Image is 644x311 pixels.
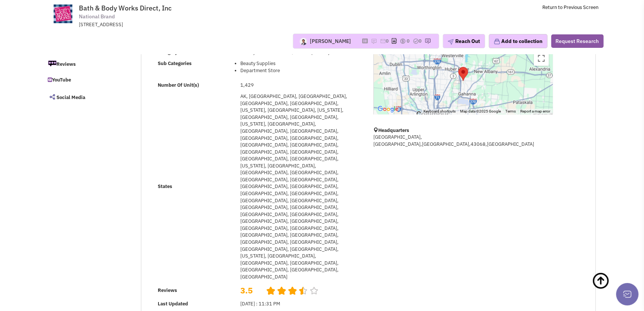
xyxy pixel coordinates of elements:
td: [DATE] : 11:31 PM [238,298,364,310]
img: research-icon.png [425,38,431,44]
img: plane.png [447,39,453,45]
button: Keyboard shortcuts [423,109,456,114]
a: YouTube [44,73,126,87]
b: Last Updated [158,301,188,307]
div: [PERSON_NAME] [310,37,351,45]
img: Google [376,104,400,114]
img: TaskCount.png [413,38,419,44]
a: Report a map error [520,109,550,113]
a: Social Media [44,89,126,105]
div: Bath &amp; Body Works Direct, Inc [458,67,468,81]
img: www.bathandbodyworks.com [46,4,80,23]
b: Headquarters [378,127,409,133]
b: Reviews [158,287,177,293]
span: 0 [407,38,410,44]
img: icon-collection-lavender.png [493,38,500,45]
span: 0 [386,38,389,44]
td: AK, [GEOGRAPHIC_DATA], [GEOGRAPHIC_DATA], [GEOGRAPHIC_DATA], [GEOGRAPHIC_DATA], [US_STATE], [GEOG... [238,91,364,283]
a: Return to Previous Screen [542,4,598,10]
span: National Brand [79,13,115,21]
a: Open this area in Google Maps (opens a new window) [376,104,400,114]
img: icon-note.png [371,38,377,44]
span: Bath & Body Works Direct, Inc [79,4,172,12]
b: Number Of Unit(s) [158,82,199,88]
h2: 3.5 [240,285,261,289]
img: icon-dealamount.png [400,38,406,44]
b: Sub Categories [158,60,192,67]
button: Reach Out [443,34,485,48]
button: Add to collection [489,34,547,48]
li: Beauty Supplies [240,60,361,67]
li: Department Store [240,67,361,74]
span: Map data ©2025 Google [460,109,501,113]
img: icon-email-active-16.png [380,38,386,44]
td: 1,429 [238,80,364,91]
a: Reviews [44,56,126,71]
p: [GEOGRAPHIC_DATA], [GEOGRAPHIC_DATA],[GEOGRAPHIC_DATA],43068,[GEOGRAPHIC_DATA] [373,134,553,148]
b: States [158,183,172,190]
button: Request Research [551,34,603,48]
a: Terms [505,109,516,113]
button: Toggle fullscreen view [534,51,549,66]
div: [STREET_ADDRESS] [79,21,274,28]
span: 0 [419,38,422,44]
